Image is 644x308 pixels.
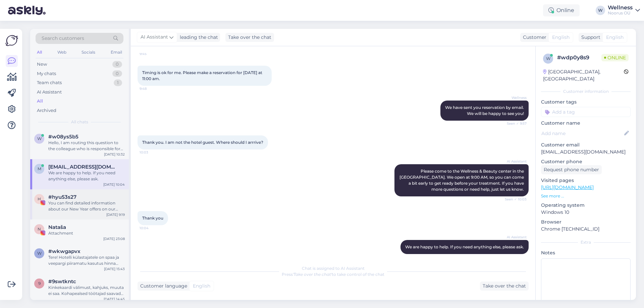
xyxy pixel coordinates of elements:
span: #9swtkntc [48,279,76,285]
span: m [38,166,41,171]
div: Tere! Hotelli külastajatele on spaa ja veepargi piiramatu kasutus hinna sees. [48,254,125,266]
div: leading the chat [177,34,218,41]
div: Request phone number [541,165,602,174]
div: Attachment [48,230,125,236]
div: Extra [541,239,631,245]
span: All chats [71,119,88,125]
span: N [38,227,41,232]
span: #hyu53s27 [48,194,76,200]
span: 10:03 [140,150,165,155]
div: [DATE] 10:32 [104,152,125,157]
input: Add name [541,130,623,137]
div: All [37,98,43,105]
div: [DATE] 10:04 [103,182,125,187]
div: Noorus OÜ [608,10,633,16]
span: #wkwgapvx [48,248,80,254]
span: AI Assistant [501,235,527,240]
span: #w08ys5b5 [48,134,78,140]
span: AI Assistant [141,34,168,41]
span: We are happy to help. If you need anything else, please ask. [405,244,524,249]
div: My chats [37,70,56,77]
p: [EMAIL_ADDRESS][DOMAIN_NAME] [541,148,631,156]
span: Thank you. I am not the hotel guest. Where should I arrrive? [142,140,263,145]
span: Thank you [142,215,163,221]
input: Add a tag [541,107,631,117]
div: 1 [114,79,122,86]
span: Seen ✓ 9:57 [501,121,527,126]
span: We have sent you reservation by email. We will be happy to see you! [445,105,524,116]
div: You can find detailed information about our New Year offers on our website here: [URL][DOMAIN_NAM... [48,200,125,212]
span: Please come to the Wellness & Beauty center in the [GEOGRAPHIC_DATA]. We open at 9:00 AM, so you ... [399,169,525,192]
a: [URL][DOMAIN_NAME] [541,184,594,190]
span: 10:04 [501,254,527,259]
div: # wdp0y8s9 [557,54,601,62]
div: 0 [112,70,122,77]
p: Notes [541,249,631,256]
span: Nataša [48,224,66,230]
div: Kinkekaardi välimust, kahjuks, muuta ei saa. Kohapealsed töötajad saavad süsteemist vaadata teie ... [48,285,125,297]
img: Askly Logo [5,34,18,47]
span: English [606,34,624,41]
div: Customer language [138,283,187,290]
p: Windows 10 [541,209,631,216]
p: Chrome [TECHNICAL_ID] [541,226,631,233]
span: Seen ✓ 10:03 [501,197,527,202]
div: Hello, I am routing this question to the colleague who is responsible for this topic. The reply m... [48,140,125,152]
div: Take over the chat [480,282,529,291]
div: Email [109,48,123,57]
div: [DATE] 14:45 [104,297,125,302]
div: W [596,6,605,15]
p: Customer email [541,141,631,148]
div: [DATE] 23:08 [103,236,125,241]
div: AI Assistant [37,89,62,96]
div: Socials [80,48,97,57]
span: w [37,251,42,256]
div: Support [579,34,600,41]
span: Online [601,54,629,61]
div: Team chats [37,79,62,86]
p: Visited pages [541,177,631,184]
span: Search customers [42,35,84,42]
span: Wellness [501,95,527,100]
p: See more ... [541,193,631,199]
span: 9:48 [140,86,165,91]
div: [GEOGRAPHIC_DATA], [GEOGRAPHIC_DATA] [543,68,624,82]
p: Customer phone [541,158,631,165]
div: Customer [520,34,546,41]
div: All [36,48,43,57]
span: m_chyr@aol.com [48,164,118,170]
div: We are happy to help. If you need anything else, please ask. [48,170,125,182]
a: WellnessNoorus OÜ [608,5,640,16]
p: Browser [541,219,631,226]
span: 10:04 [140,226,165,231]
div: Take over the chat [225,33,274,42]
p: Customer name [541,120,631,127]
div: [DATE] 15:43 [104,266,125,271]
div: New [37,61,47,68]
span: w [37,136,42,141]
div: Customer information [541,88,631,95]
span: 9 [38,281,41,286]
span: English [193,283,210,290]
div: Archived [37,107,56,114]
p: Customer tags [541,99,631,106]
span: 9:45 [140,51,165,56]
div: Wellness [608,5,633,10]
div: [DATE] 9:19 [106,212,125,217]
span: h [38,196,41,201]
span: w [546,56,550,61]
div: 0 [112,61,122,68]
div: Web [56,48,68,57]
span: Timing is ok for me. Please make a reservation for [DATE] at 11:00 am. [142,70,263,81]
span: AI Assistant [501,159,527,164]
p: Operating system [541,202,631,209]
i: 'Take over the chat' [293,272,332,277]
span: Press to take control of the chat [282,272,384,277]
div: Online [543,4,580,16]
span: Chat is assigned to AI Assistant [302,266,365,271]
span: English [552,34,570,41]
